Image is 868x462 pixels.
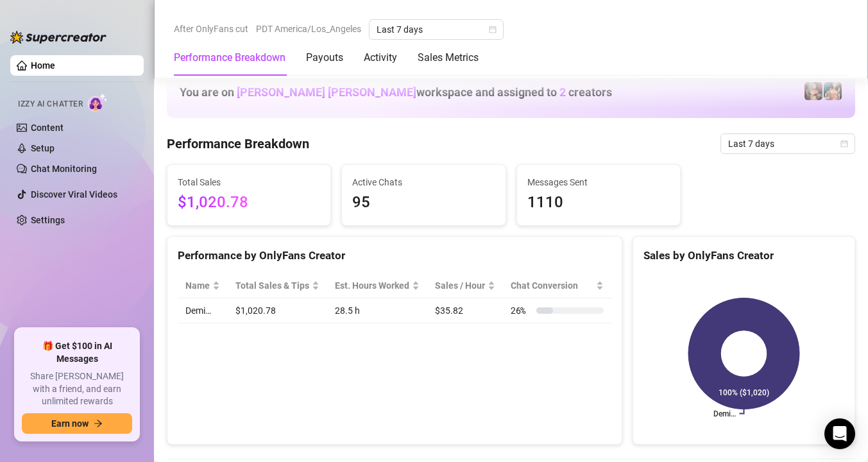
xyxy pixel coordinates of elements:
img: logo-BBDzfeDw.svg [10,31,106,44]
button: Earn nowarrow-right [22,413,132,434]
span: 1110 [527,191,670,215]
span: 🎁 Get $100 in AI Messages [22,340,132,365]
span: Last 7 days [728,134,847,153]
span: Messages Sent [527,175,670,189]
div: Performance by OnlyFans Creator [178,247,611,264]
span: Share [PERSON_NAME] with a friend, and earn unlimited rewards [22,370,132,408]
span: Active Chats [352,175,495,189]
img: AI Chatter [88,93,108,112]
div: Payouts [306,50,343,65]
span: PDT America/Los_Angeles [256,19,361,38]
span: Last 7 days [377,20,496,39]
span: After OnlyFans cut [174,19,248,38]
h4: Performance Breakdown [167,135,309,153]
a: Chat Monitoring [31,164,97,174]
td: 28.5 h [327,298,427,323]
div: Est. Hours Worked [335,278,409,293]
a: Discover Viral Videos [31,189,117,200]
th: Chat Conversion [503,273,611,298]
span: Total Sales & Tips [235,278,309,293]
span: 95 [352,191,495,215]
td: Demi… [178,298,228,323]
span: arrow-right [94,419,103,428]
span: calendar [489,26,497,33]
div: Sales Metrics [418,50,479,65]
span: 2 [559,85,566,99]
span: Izzy AI Chatter [18,98,83,110]
a: Setup [31,143,55,153]
text: Demi… [713,409,736,418]
div: Sales by OnlyFans Creator [643,247,844,264]
span: Chat Conversion [511,278,593,293]
span: $1,020.78 [178,191,320,215]
h1: You are on workspace and assigned to creators [180,85,612,99]
img: PeggySue [824,82,842,100]
div: Activity [364,50,397,65]
span: Total Sales [178,175,320,189]
div: Open Intercom Messenger [824,418,855,449]
a: Settings [31,215,65,225]
div: Performance Breakdown [174,50,285,65]
td: $1,020.78 [228,298,327,323]
th: Total Sales & Tips [228,273,327,298]
a: Home [31,60,55,71]
img: Demi [804,82,822,100]
span: [PERSON_NAME] [PERSON_NAME] [237,85,416,99]
td: $35.82 [427,298,503,323]
span: Sales / Hour [435,278,485,293]
span: calendar [840,140,848,148]
span: Name [185,278,210,293]
span: 26 % [511,304,531,318]
th: Name [178,273,228,298]
a: Content [31,123,64,133]
th: Sales / Hour [427,273,503,298]
span: Earn now [51,418,89,429]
